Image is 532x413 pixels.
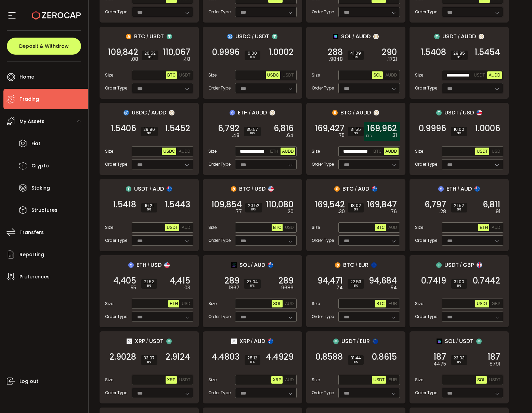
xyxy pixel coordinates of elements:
span: BTC [373,149,381,154]
span: ETH [270,149,278,154]
span: USD [151,261,161,269]
span: Size [415,301,423,307]
i: BPS [144,55,156,59]
button: AUDD [281,148,295,155]
button: EUR [387,376,398,384]
button: AUD [284,376,295,384]
span: AUDD [355,32,371,41]
span: ETH [238,108,248,117]
em: / [252,33,254,40]
span: USDT [167,225,178,230]
button: USDT [165,224,179,231]
span: AUD [492,225,500,230]
button: USDT [475,300,489,307]
em: / [249,110,251,116]
span: 169,847 [367,201,397,208]
img: eth_portfolio.svg [128,262,134,268]
button: SOL [372,71,383,79]
span: BTC [239,184,250,193]
span: 10.00 [454,127,464,132]
span: USDC [267,73,279,78]
span: AUD [254,261,265,269]
span: Order Type [208,9,231,15]
span: USDT [444,108,459,117]
img: xrp_portfolio.png [127,339,132,344]
button: AUD [490,224,502,231]
span: Order Type [312,237,334,244]
i: BPS [248,208,259,212]
span: AUDD [489,73,500,78]
img: zuPXiwguUFiBOIQyqLOiXsnnNitlx7q4LCwEbLHADjIpTka+Lip0HH8D0VTrd02z+wEAAAAASUVORK5CYII= [169,110,174,115]
i: BPS [350,55,361,59]
img: usd_portfolio.svg [164,262,170,268]
span: Deposit & Withdraw [19,44,69,49]
em: / [251,262,253,268]
span: 4,405 [113,277,136,284]
span: USDT [444,261,459,269]
span: Size [208,224,217,231]
img: btc_portfolio.svg [332,110,338,115]
button: SOL [272,300,283,307]
em: .03 [183,284,190,291]
span: XRP [135,337,145,345]
span: AUD [285,377,294,382]
span: USD [182,301,190,306]
span: Size [208,148,217,154]
span: 1.5408 [421,49,446,56]
span: USDT [179,377,191,382]
span: Order Type [312,161,334,167]
span: Home [20,72,34,82]
span: AUDD [356,108,371,117]
span: AUDD [282,149,294,154]
span: Size [208,72,217,78]
iframe: Chat Widget [451,339,532,413]
em: / [147,262,150,268]
span: Size [105,72,113,78]
button: AUDD [384,148,398,155]
button: Deposit & Withdraw [7,38,81,55]
i: BUY [366,134,372,139]
span: BTC [376,301,385,306]
em: .91 [495,208,500,215]
span: SOL [239,261,250,269]
span: Order Type [105,85,127,91]
img: gbp_portfolio.svg [477,262,482,268]
span: 6,792 [218,125,239,132]
img: usdt_portfolio.svg [436,262,442,268]
span: 289 [278,277,294,284]
span: USDC [235,32,251,41]
span: USD [492,149,500,154]
span: Size [105,224,113,231]
em: / [150,186,152,192]
i: BPS [143,132,155,136]
em: / [458,33,460,40]
em: .31 [392,132,397,139]
span: Size [312,72,320,78]
img: usd_portfolio.svg [477,110,482,115]
em: / [355,186,357,192]
span: XRP [167,377,176,382]
em: / [352,33,354,40]
i: BPS [144,284,154,288]
span: Crypto [31,161,49,171]
span: USDT [179,73,191,78]
span: 21.52 [144,280,154,284]
em: .74 [335,284,343,291]
em: / [355,262,358,268]
em: .48 [232,132,239,139]
span: 1.0006 [475,125,500,132]
span: 0.7419 [421,277,446,284]
button: XRP [271,376,283,384]
img: aud_portfolio.svg [475,186,480,192]
em: .30 [338,208,345,215]
span: Size [415,224,423,231]
i: BPS [454,208,464,212]
i: BPS [247,284,258,288]
em: / [457,186,459,192]
span: Order Type [312,314,334,320]
button: ETH [168,300,179,307]
span: Size [105,148,113,154]
em: .77 [235,208,242,215]
span: Order Type [105,314,127,320]
em: .20 [287,208,294,215]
